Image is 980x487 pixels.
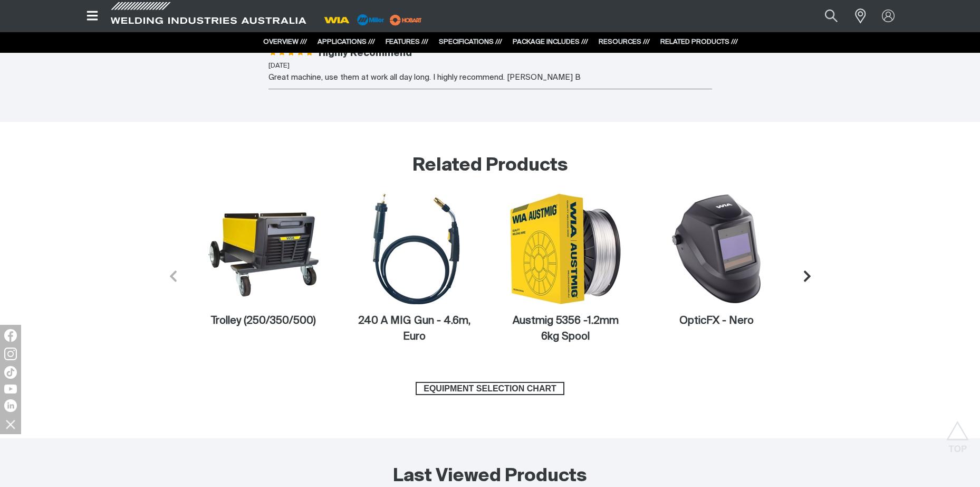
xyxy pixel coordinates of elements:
button: Search products [813,4,849,28]
time: [DATE] [268,62,290,69]
a: FEATURES /// [386,39,428,45]
img: Trolley (250/350/500) [207,192,320,305]
img: miller [387,12,425,28]
a: PACKAGE INCLUDES /// [513,39,588,45]
a: 240 A MIG Gun - 4.6m, Euro 240 A MIG Gun - 4.6m, Euro [339,192,490,345]
figcaption: Austmig 5356 -1.2mm 6kg Spool [509,313,622,345]
img: OpticFX - Nero [660,192,773,305]
img: LinkedIn [4,399,17,412]
img: Facebook [4,329,17,342]
figcaption: Trolley (250/350/500) [207,313,320,329]
div: Great machine, use them at work all day long. I highly recommend. [PERSON_NAME] B [268,72,712,84]
img: Instagram [4,348,17,360]
button: Next slide [792,261,822,292]
img: hide socials [2,415,20,433]
h3: Highly Recommend [319,48,412,60]
img: YouTube [4,385,17,394]
input: Product name or item number... [800,4,849,28]
button: Scroll to top [946,421,969,445]
li: Highly Recommend - 5 [268,48,712,89]
a: APPLICATIONS /// [318,39,375,45]
a: Equipment Selection Chart [416,382,564,396]
figcaption: OpticFX - Nero [660,313,773,329]
a: miller [387,16,425,24]
span: EQUIPMENT SELECTION CHART [417,382,563,396]
a: Trolley (250/350/500)Trolley (250/350/500) [188,192,339,329]
button: Previous slide [158,261,188,292]
a: RESOURCES /// [599,39,650,45]
h2: Related Products [76,154,904,177]
img: 240 A MIG Gun - 4.6m, Euro [358,192,471,305]
a: OVERVIEW /// [263,39,307,45]
a: RELATED PRODUCTS /// [660,39,738,45]
img: TikTok [4,366,17,379]
figcaption: 240 A MIG Gun - 4.6m, Euro [358,313,471,345]
a: Austmig 5356 -1.2mm 6kg SpoolAustmig 5356 -1.2mm 6kg Spool [490,192,641,345]
a: OpticFX - NeroOpticFX - Nero [641,192,792,329]
a: SPECIFICATIONS /// [439,39,502,45]
img: Austmig 5356 -1.2mm 6kg Spool [509,192,622,305]
span: Rating: 5 [268,49,314,59]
